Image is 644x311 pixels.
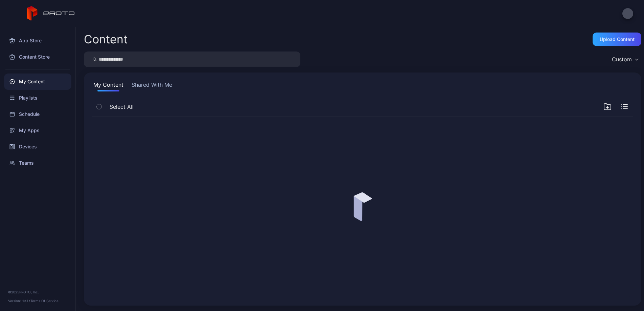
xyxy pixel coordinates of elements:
[600,37,635,42] div: Upload Content
[593,33,641,46] button: Upload Content
[130,81,174,91] button: Shared With Me
[110,103,134,111] span: Select All
[4,49,71,65] a: Content Store
[92,81,125,91] button: My Content
[4,33,71,49] a: App Store
[608,51,641,67] button: Custom
[4,74,71,90] a: My Content
[84,34,128,45] div: Content
[4,106,71,122] a: Schedule
[8,289,67,295] div: © 2025 PROTO, Inc.
[4,155,71,171] a: Teams
[8,299,30,303] span: Version 1.13.1 •
[612,56,632,63] div: Custom
[4,139,71,155] a: Devices
[30,299,59,303] a: Terms Of Service
[4,90,71,106] a: Playlists
[4,122,71,139] a: My Apps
